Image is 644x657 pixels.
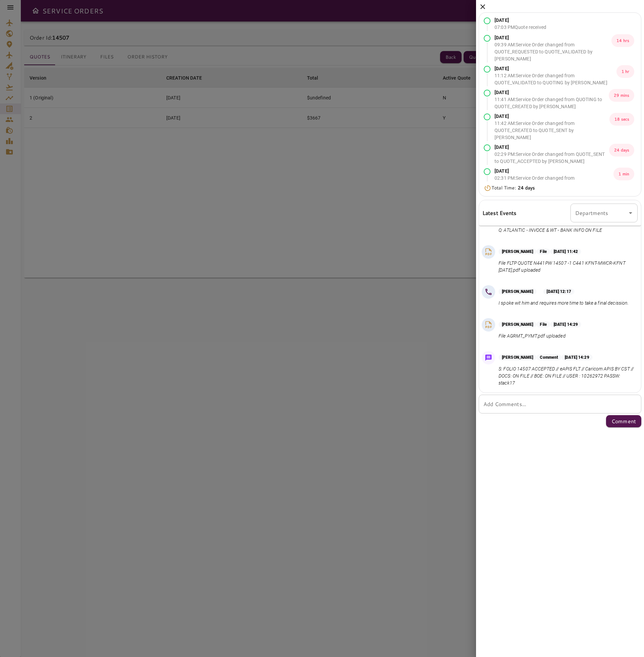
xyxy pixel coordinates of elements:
button: Open [626,208,635,218]
p: File [536,249,550,255]
p: [DATE] [495,168,613,175]
p: 07:03 PM Quote received [495,24,546,31]
p: 02:29 PM : Service Order changed from QUOTE_SENT to QUOTE_ACCEPTED by [PERSON_NAME] [495,151,609,165]
p: [PERSON_NAME] [499,321,536,327]
p: File AGRMT_PYMT.pdf uploaded [499,333,581,340]
p: [DATE] [495,34,611,41]
p: 24 days [609,144,634,157]
p: 14 hrs [611,34,634,47]
img: Timer Icon [484,185,491,191]
img: PDF File [483,320,493,330]
p: 11:42 AM : Service Order changed from QUOTE_CREATED to QUOTE_SENT by [PERSON_NAME] [495,120,609,141]
p: [DATE] 12:17 [543,289,574,295]
h6: Latest Events [482,209,517,217]
p: Total Time: [491,184,535,191]
img: PDF File [483,247,493,257]
button: Comment [606,415,641,427]
p: 11:12 AM : Service Order changed from QUOTE_VALIDATED to QUOTING by [PERSON_NAME] [495,72,616,86]
p: [DATE] 14:29 [561,354,592,360]
p: 02:31 PM : Service Order changed from QUOTE_ACCEPTED to AWAITING_ASSIGNMENT by [PERSON_NAME] [495,175,613,196]
p: Comment [611,417,636,425]
p: [PERSON_NAME] [499,289,536,295]
p: 11:41 AM : Service Order changed from QUOTING to QUOTE_CREATED by [PERSON_NAME] [495,96,609,110]
p: [DATE] 11:42 [550,249,581,255]
p: [DATE] [495,65,616,72]
p: 29 mins [609,89,634,102]
p: [PERSON_NAME] [499,249,536,255]
p: [DATE] [495,144,609,151]
p: 1 hr [616,65,634,78]
p: S: FOLIO 14507 ACCEPTED // eAPIS FLT // Caricom APIS BY CST // DOCS: ON FILE // BOE: ON FILE // U... [499,365,635,387]
b: 24 days [518,184,535,191]
img: Message Icon [484,353,493,362]
p: Comment [536,354,561,360]
p: 1 min [613,168,634,180]
p: [PERSON_NAME] [499,354,536,360]
p: [DATE] [495,17,546,24]
p: 18 secs [609,113,634,126]
p: 09:39 AM : Service Order changed from QUOTE_REQUESTED to QUOTE_VALIDATED by [PERSON_NAME] [495,41,611,62]
p: [DATE] [495,113,609,120]
p: File FLTP QUOTE N441PW 14507 -1 C441 KFNT-MWCR-KFNT [DATE].pdf uploaded [499,260,635,274]
p: Q: ATLANTIC - INVOCE & WT - BANK INFO ON FILE [499,227,602,234]
p: [DATE] [495,89,609,96]
p: I spoke wit him and requires more time to take a final decission. [499,300,629,307]
p: [DATE] 14:29 [550,321,581,327]
p: File [536,321,550,327]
